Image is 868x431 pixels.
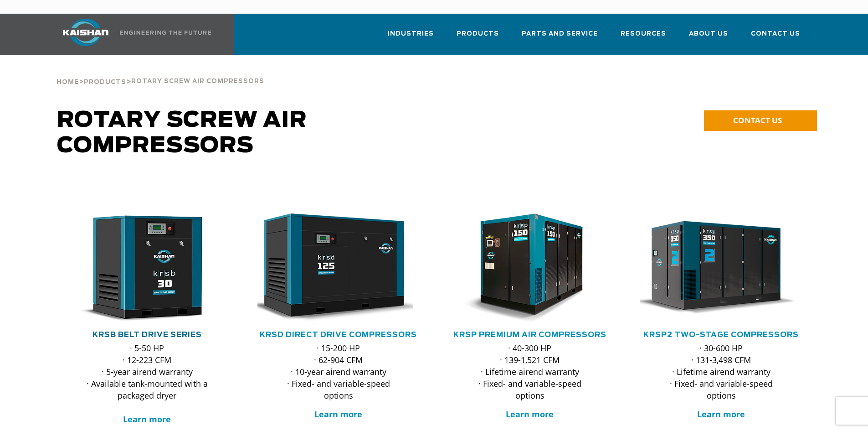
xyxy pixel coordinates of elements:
img: Rotary Screw Air Compressors [442,213,604,323]
div: Rotary Screw Air Compressors [66,213,228,323]
a: Resources [621,22,666,53]
img: Rotary Screw Air Compressors [633,213,796,323]
p: · 15-200 HP · 62-904 CFM · 10-year airend warranty · Fixed- and variable-speed options [276,342,401,401]
a: Parts and Service [522,22,598,53]
p: · 40-300 HP · 139-1,521 CFM · Lifetime airend warranty · Fixed- and variable-speed options [467,342,593,401]
a: KRSD Direct Drive Compressors [260,331,417,338]
span: Products [84,79,126,85]
a: Products [84,78,126,86]
span: Industries [388,29,434,39]
span: Products [457,29,499,39]
a: Industries [388,22,434,53]
img: kaishan logo [51,19,120,46]
a: Contact Us [751,22,800,53]
span: Rotary Screw Air Compressors [57,109,307,157]
img: Rotary Screw Air Compressors [251,213,413,323]
div: Rotary Screw Air Compressors [449,213,611,323]
a: About Us [689,22,728,53]
a: Learn more [506,409,554,420]
a: Home [56,78,79,86]
a: Learn more [314,409,362,420]
span: Contact Us [751,29,800,39]
p: · 30-600 HP · 131-3,498 CFM · Lifetime airend warranty · Fixed- and variable-speed options [658,342,784,401]
img: Rotary Screw Air Compressors [59,213,221,323]
span: Parts and Service [522,29,598,39]
a: KRSP2 Two-Stage Compressors [643,331,799,338]
img: Engineering the future [120,31,211,35]
span: Home [56,79,79,85]
a: CONTACT US [704,110,817,131]
a: Learn more [123,414,171,425]
div: Rotary Screw Air Compressors [640,213,802,323]
div: > > [56,55,264,89]
span: CONTACT US [733,115,782,125]
a: Learn more [697,409,745,420]
span: Resources [621,29,666,39]
div: Rotary Screw Air Compressors [257,213,420,323]
a: Products [457,22,499,53]
a: Kaishan USA [51,14,213,55]
p: · 5-50 HP · 12-223 CFM · 5-year airend warranty · Available tank-mounted with a packaged dryer [84,342,210,425]
a: KRSB Belt Drive Series [92,331,202,338]
span: Rotary Screw Air Compressors [131,78,264,84]
a: KRSP Premium Air Compressors [453,331,606,338]
span: About Us [689,29,728,39]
